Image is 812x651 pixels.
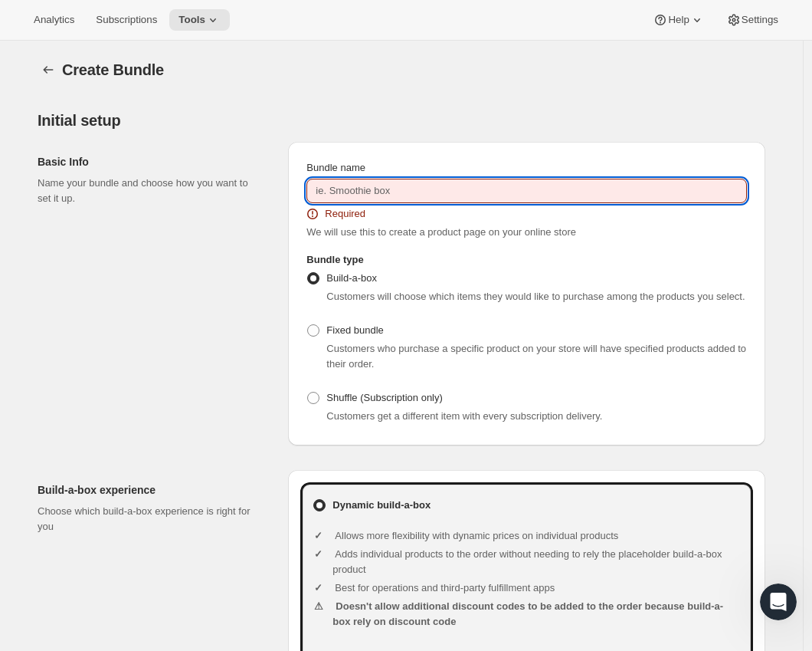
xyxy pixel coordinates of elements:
[326,324,383,336] span: Fixed bundle
[717,9,787,31] button: Settings
[668,14,689,26] span: Help
[38,176,264,206] p: Name your bundle and choose how you want to set it up.
[34,14,74,26] span: Analytics
[38,154,264,169] h2: Basic Info
[38,504,264,534] p: Choose which build-a-box experience is right for you
[332,547,741,577] li: Adds individual products to the order without needing to rely the placeholder build-a-box product
[96,14,157,26] span: Subscriptions
[742,14,778,26] span: Settings
[332,599,741,630] li: Doesn't allow additional discount codes to be added to the order because build-a-box rely on disc...
[306,226,576,238] span: We will use this to create a product page on your online store
[178,14,205,26] span: Tools
[169,9,230,31] button: Tools
[38,482,264,498] h2: Build-a-box experience
[326,272,377,284] span: Build-a-box
[326,291,745,302] span: Customers will choose which items they would like to purchase among the products you select.
[326,410,602,422] span: Customers get a different item with every subscription delivery.
[325,206,365,222] span: Required
[62,61,164,78] span: Create Bundle
[760,584,797,620] iframe: Intercom live chat
[25,9,83,31] button: Analytics
[306,179,747,203] input: ie. Smoothie box
[306,254,363,265] span: Bundle type
[38,111,765,130] h2: Initial setup
[332,580,741,596] li: Best for operations and third-party fulfillment apps
[332,528,741,544] li: Allows more flexibility with dynamic prices on individual products
[87,9,166,31] button: Subscriptions
[38,59,59,81] button: Bundles
[326,392,443,403] span: Shuffle (Subscription only)
[326,343,746,370] span: Customers who purchase a specific product on your store will have specified products added to the...
[306,162,365,173] span: Bundle name
[332,498,431,513] b: Dynamic build-a-box
[643,9,713,31] button: Help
